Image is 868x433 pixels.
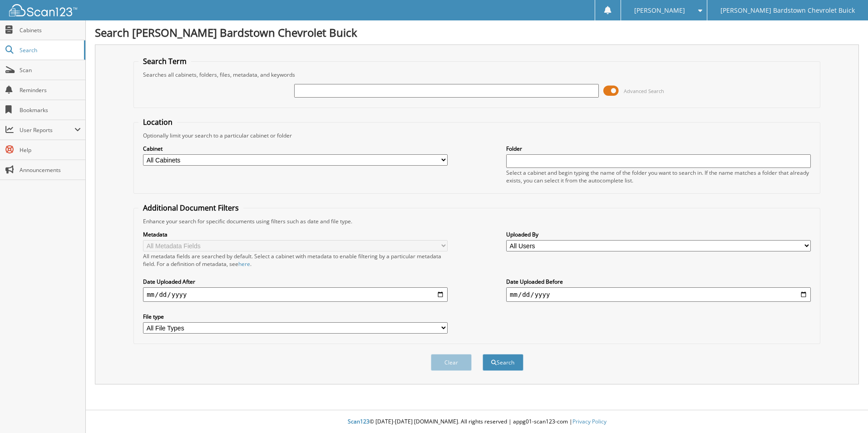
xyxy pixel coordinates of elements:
label: Cabinet [143,145,448,153]
span: Announcements [20,166,81,174]
span: [PERSON_NAME] Bardstown Chevrolet Buick [720,8,855,13]
span: Reminders [20,86,81,94]
label: Folder [506,145,811,153]
span: Help [20,146,81,154]
label: File type [143,313,448,320]
label: Metadata [143,231,448,238]
label: Date Uploaded Before [506,278,811,285]
span: User Reports [20,126,74,134]
span: Bookmarks [20,106,81,114]
div: Enhance your search for specific documents using filters such as date and file type. [138,217,815,225]
div: Select a cabinet and begin typing the name of the folder you want to search in. If the name match... [506,169,811,184]
legend: Additional Document Filters [138,203,243,213]
label: Date Uploaded After [143,278,448,285]
img: scan123-logo-white.svg [9,4,77,16]
legend: Search Term [138,56,191,66]
a: Privacy Policy [572,418,607,425]
span: Search [20,46,79,54]
span: Cabinets [20,26,81,34]
span: Advanced Search [624,88,664,94]
button: Search [483,354,523,371]
h1: Search [PERSON_NAME] Bardstown Chevrolet Buick [95,25,859,40]
input: end [506,287,811,302]
button: Clear [431,354,472,371]
span: Scan [20,66,81,74]
span: [PERSON_NAME] [634,8,685,13]
div: © [DATE]-[DATE] [DOMAIN_NAME]. All rights reserved | appg01-scan123-com | [86,411,868,433]
div: Optionally limit your search to a particular cabinet or folder [138,132,815,139]
label: Uploaded By [506,231,811,238]
input: start [143,287,448,302]
span: Scan123 [348,418,370,425]
legend: Location [138,117,177,127]
div: All metadata fields are searched by default. Select a cabinet with metadata to enable filtering b... [143,252,448,268]
a: here [238,260,250,268]
div: Searches all cabinets, folders, files, metadata, and keywords [138,71,815,79]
